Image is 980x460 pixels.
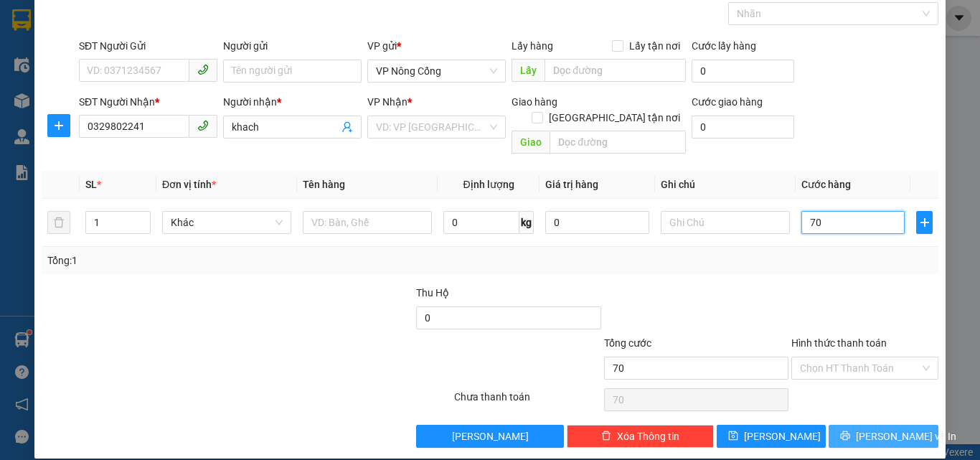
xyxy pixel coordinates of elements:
[550,131,686,154] input: Dọc đường
[692,96,763,108] label: Cước giao hàng
[512,59,545,82] span: Lấy
[692,116,794,139] input: Cước giao hàng
[376,60,497,82] span: VP Nông Cống
[122,58,208,73] span: NC1210250656
[512,40,553,52] span: Lấy hàng
[197,64,209,75] span: phone
[512,131,550,154] span: Giao
[85,179,97,190] span: SL
[604,337,651,349] span: Tổng cước
[545,59,686,82] input: Dọc đường
[162,179,216,190] span: Đơn vị tính
[79,38,217,54] div: SĐT Người Gửi
[801,179,851,190] span: Cước hàng
[692,40,756,52] label: Cước lấy hàng
[416,287,449,299] span: Thu Hộ
[728,431,738,442] span: save
[543,110,686,126] span: [GEOGRAPHIC_DATA] tận nơi
[567,425,714,448] button: deleteXóa Thông tin
[545,211,649,234] input: 0
[171,212,283,233] span: Khác
[856,428,956,444] span: [PERSON_NAME] và In
[917,217,932,228] span: plus
[47,114,70,137] button: plus
[341,121,353,133] span: user-add
[47,253,380,268] div: Tổng: 1
[223,38,362,54] div: Người gửi
[623,38,686,54] span: Lấy tận nơi
[717,425,826,448] button: save[PERSON_NAME]
[197,120,209,131] span: phone
[791,337,887,349] label: Hình thức thanh toán
[7,42,29,92] img: logo
[36,79,114,110] strong: PHIẾU BIÊN NHẬN
[692,60,794,83] input: Cước lấy hàng
[416,425,563,448] button: [PERSON_NAME]
[223,94,362,110] div: Người nhận
[655,171,796,199] th: Ghi chú
[452,428,529,444] span: [PERSON_NAME]
[47,211,70,234] button: delete
[829,425,938,448] button: printer[PERSON_NAME] và In
[661,211,790,234] input: Ghi Chú
[617,428,679,444] span: Xóa Thông tin
[367,38,506,54] div: VP gửi
[916,211,933,234] button: plus
[463,179,514,190] span: Định lượng
[48,120,70,131] span: plus
[453,389,603,414] div: Chưa thanh toán
[50,61,97,76] span: SĐT XE
[30,11,121,58] strong: CHUYỂN PHÁT NHANH ĐÔNG LÝ
[840,431,850,442] span: printer
[601,431,611,442] span: delete
[744,428,821,444] span: [PERSON_NAME]
[79,94,217,110] div: SĐT Người Nhận
[519,211,534,234] span: kg
[303,179,345,190] span: Tên hàng
[512,96,557,108] span: Giao hàng
[545,179,598,190] span: Giá trị hàng
[303,211,432,234] input: VD: Bàn, Ghế
[367,96,407,108] span: VP Nhận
